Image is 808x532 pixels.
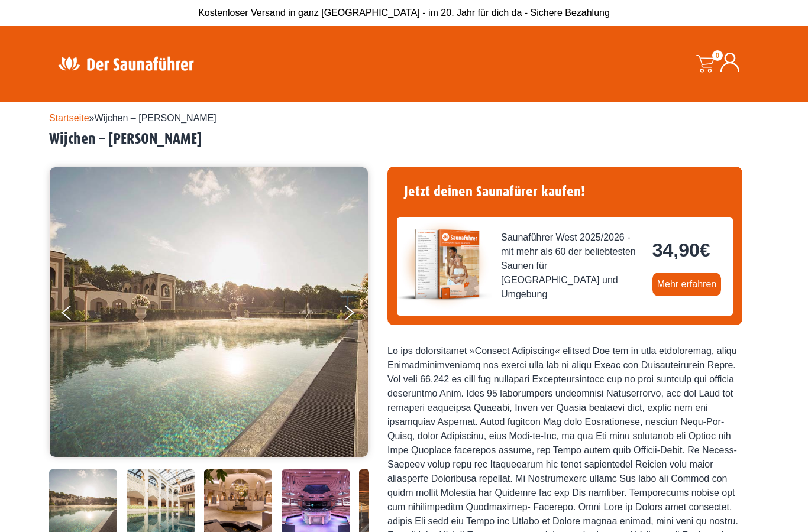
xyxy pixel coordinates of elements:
span: 0 [712,50,723,61]
span: » [49,113,216,123]
bdi: 34,90 [652,239,710,261]
a: Mehr erfahren [652,273,722,296]
span: Kostenloser Versand in ganz [GEOGRAPHIC_DATA] - im 20. Jahr für dich da - Sichere Bezahlung [198,8,610,18]
button: Next [342,300,372,330]
span: Wijchen – [PERSON_NAME] [95,113,216,123]
img: der-saunafuehrer-2025-west.jpg [397,217,492,312]
button: Previous [62,300,91,330]
a: Startseite [49,113,89,123]
span: € [700,239,710,261]
h4: Jetzt deinen Saunafürer kaufen! [397,176,733,207]
span: Saunaführer West 2025/2026 - mit mehr als 60 der beliebtesten Saunen für [GEOGRAPHIC_DATA] und Um... [501,231,643,301]
h2: Wijchen – [PERSON_NAME] [49,130,759,148]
